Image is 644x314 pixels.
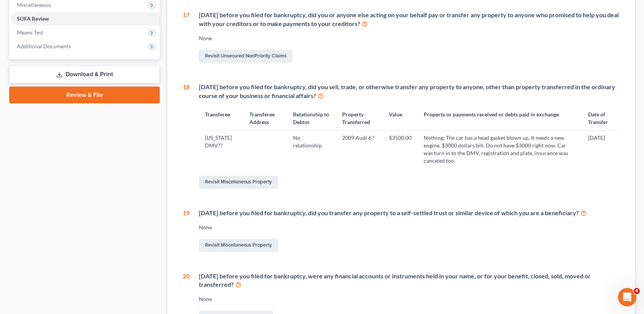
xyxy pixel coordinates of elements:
[199,131,243,168] td: [US_STATE] DMV??
[11,12,160,26] a: SOFA Review
[582,106,619,131] th: Date of Transfer
[243,106,287,131] th: Transferee Address
[199,50,293,63] a: Revisit Unsecured NonPriority Claims
[383,106,418,131] th: Value
[618,288,636,306] iframe: Intercom live chat
[199,224,619,231] div: None
[418,106,582,131] th: Property or payments received or debts paid in exchange
[383,131,418,168] td: $3500.00
[199,239,278,252] a: Revisit Miscellaneous Property
[183,83,190,190] div: 18
[17,29,43,36] span: Means Test
[17,2,51,8] span: Miscellaneous
[336,131,383,168] td: 2009 Audi 6 ?
[287,131,336,168] td: No relationship
[199,106,243,131] th: Transferee
[336,106,383,131] th: Property Transferred
[199,209,619,218] div: [DATE] before you filed for bankruptcy, did you transfer any property to a self-settled trust or ...
[199,83,619,100] div: [DATE] before you filed for bankruptcy, did you sell, trade, or otherwise transfer any property t...
[199,176,278,189] a: Revisit Miscellaneous Property
[17,43,71,49] span: Additional Documents
[418,131,582,168] td: Nothing; The car has a head gasket blown up. It needs a new engine. $3000 dollars bill. Do not ha...
[183,11,190,64] div: 17
[9,87,160,103] a: Review & File
[287,106,336,131] th: Relationship to Debtor
[199,272,619,289] div: [DATE] before you filed for bankruptcy, were any financial accounts or instruments held in your n...
[199,295,619,303] div: None
[17,15,49,22] span: SOFA Review
[9,65,160,83] a: Download & Print
[199,34,619,42] div: None
[199,11,619,28] div: [DATE] before you filed for bankruptcy, did you or anyone else acting on your behalf pay or trans...
[183,209,190,253] div: 19
[634,288,640,294] span: 4
[582,131,619,168] td: [DATE]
